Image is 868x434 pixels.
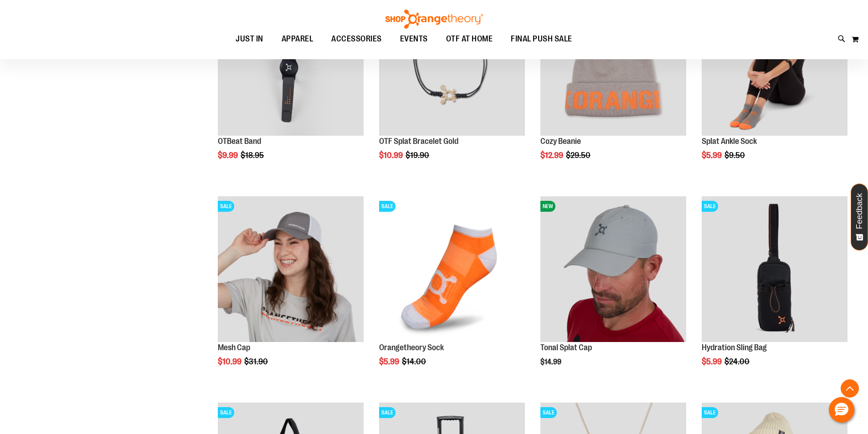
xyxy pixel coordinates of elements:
span: $29.50 [566,151,592,160]
a: APPAREL [272,29,323,50]
span: $12.99 [540,151,565,160]
span: $10.99 [379,151,404,160]
img: Product image for Hydration Sling Bag [702,196,847,342]
button: Hello, have a question? Let’s chat. [829,397,854,423]
span: $9.99 [218,151,239,160]
a: EVENTS [391,29,437,50]
a: Splat Ankle Sock [702,137,757,146]
span: SALE [218,407,234,418]
button: Feedback - Show survey [851,184,868,250]
span: $5.99 [702,357,723,366]
a: Mesh Cap [218,343,250,352]
a: ACCESSORIES [322,29,391,49]
a: Tonal Splat Cap [540,343,592,352]
span: NEW [540,201,555,212]
a: OTF AT HOME [437,29,502,50]
span: SALE [540,407,557,418]
a: FINAL PUSH SALE [502,29,581,50]
div: product [536,192,691,389]
span: $31.90 [244,357,269,366]
img: Product image for Orangetheory Sock [379,196,525,342]
a: OTF Splat Bracelet Gold [379,137,458,146]
span: $19.90 [406,151,431,160]
span: Feedback [855,193,864,229]
span: $14.99 [540,358,563,366]
img: Product image for Orangetheory Mesh Cap [218,196,364,342]
span: OTF AT HOME [446,29,493,49]
div: product [375,192,529,389]
img: Shop Orangetheory [384,10,484,29]
span: SALE [702,407,718,418]
a: Product image for Orangetheory Mesh CapSALE [218,196,364,343]
img: Product image for Grey Tonal Splat Cap [540,196,686,342]
span: $18.95 [241,151,265,160]
a: Cozy Beanie [540,137,581,146]
a: OTBeat Band [218,137,261,146]
a: Orangetheory Sock [379,343,444,352]
span: $5.99 [379,357,401,366]
span: $10.99 [218,357,243,366]
span: APPAREL [282,29,313,49]
span: SALE [379,201,395,212]
span: JUST IN [236,29,263,49]
span: FINAL PUSH SALE [511,29,572,49]
span: $9.50 [724,151,746,160]
span: SALE [218,201,234,212]
div: product [213,192,368,389]
div: product [697,192,852,389]
span: SALE [702,201,718,212]
span: SALE [379,407,395,418]
span: ACCESSORIES [331,29,382,49]
a: Product image for Grey Tonal Splat CapNEW [540,196,686,343]
button: Back To Top [841,379,859,398]
a: JUST IN [226,29,272,50]
span: $5.99 [702,151,723,160]
span: $24.00 [724,357,751,366]
a: Product image for Orangetheory SockSALE [379,196,525,343]
a: Product image for Hydration Sling BagSALE [702,196,847,343]
a: Hydration Sling Bag [702,343,767,352]
span: $14.00 [402,357,427,366]
span: EVENTS [400,29,428,49]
